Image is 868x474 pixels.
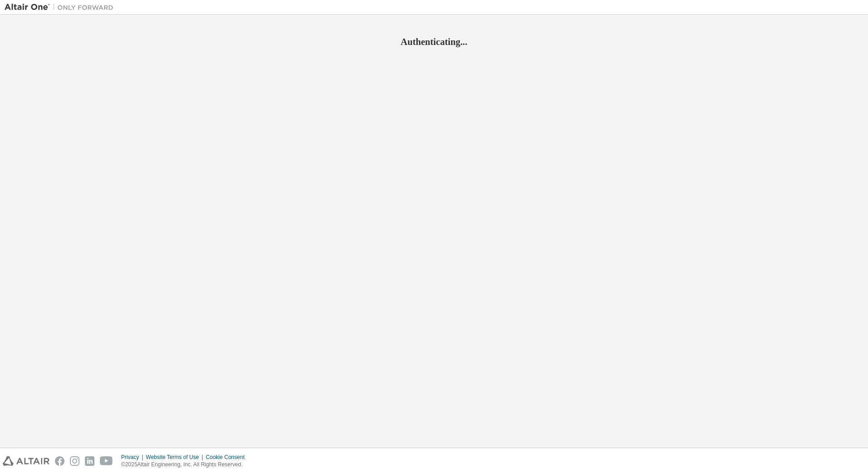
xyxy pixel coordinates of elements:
img: youtube.svg [100,456,113,466]
img: instagram.svg [70,456,79,466]
h2: Authenticating... [5,36,863,48]
div: Privacy [121,454,146,461]
p: © 2025 Altair Engineering, Inc. All Rights Reserved. [121,461,250,469]
img: Altair One [5,3,118,12]
img: altair_logo.svg [3,456,49,466]
img: facebook.svg [55,456,64,466]
div: Website Terms of Use [146,454,206,461]
div: Cookie Consent [206,454,250,461]
img: linkedin.svg [85,456,94,466]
